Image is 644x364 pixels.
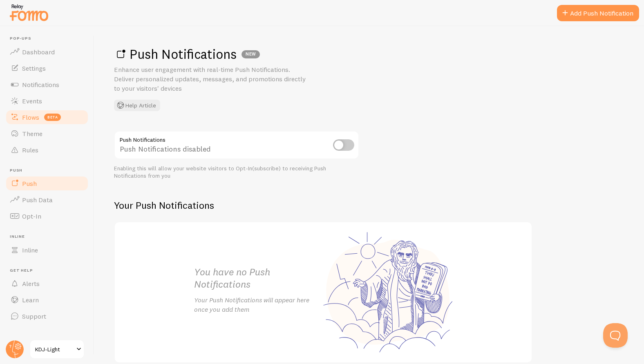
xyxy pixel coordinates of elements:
[10,36,89,41] span: Pop-ups
[22,48,55,56] span: Dashboard
[22,212,41,220] span: Opt-In
[194,295,323,314] p: Your Push Notifications will appear here once you add them
[5,60,89,76] a: Settings
[114,131,359,161] div: Push Notifications disabled
[194,266,323,291] h2: You have no Push Notifications
[114,165,359,179] div: Enabling this will allow your website visitors to Opt-In(subscribe) to receiving Push Notificatio...
[44,114,61,121] span: beta
[5,275,89,292] a: Alerts
[114,199,532,212] h2: Your Push Notifications
[10,234,89,239] span: Inline
[5,44,89,60] a: Dashboard
[22,113,39,121] span: Flows
[22,97,42,105] span: Events
[22,146,38,154] span: Rules
[5,142,89,158] a: Rules
[9,2,49,23] img: fomo-relay-logo-orange.svg
[35,344,74,354] span: KDJ-Light
[22,64,46,72] span: Settings
[5,292,89,308] a: Learn
[114,65,310,93] p: Enhance user engagement with real-time Push Notifications. Deliver personalized updates, messages...
[22,246,38,254] span: Inline
[5,192,89,208] a: Push Data
[114,100,160,111] button: Help Article
[22,196,53,204] span: Push Data
[22,130,42,138] span: Theme
[5,109,89,125] a: Flows beta
[22,296,39,304] span: Learn
[114,46,624,63] h1: Push Notifications
[5,175,89,192] a: Push
[5,93,89,109] a: Events
[10,268,89,273] span: Get Help
[29,339,85,359] a: KDJ-Light
[603,323,628,348] iframe: Help Scout Beacon - Open
[10,168,89,173] span: Push
[5,242,89,258] a: Inline
[22,279,40,288] span: Alerts
[5,308,89,324] a: Support
[5,125,89,142] a: Theme
[5,208,89,224] a: Opt-In
[241,50,260,58] div: NEW
[22,312,46,320] span: Support
[5,76,89,93] a: Notifications
[22,80,59,89] span: Notifications
[22,179,37,188] span: Push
